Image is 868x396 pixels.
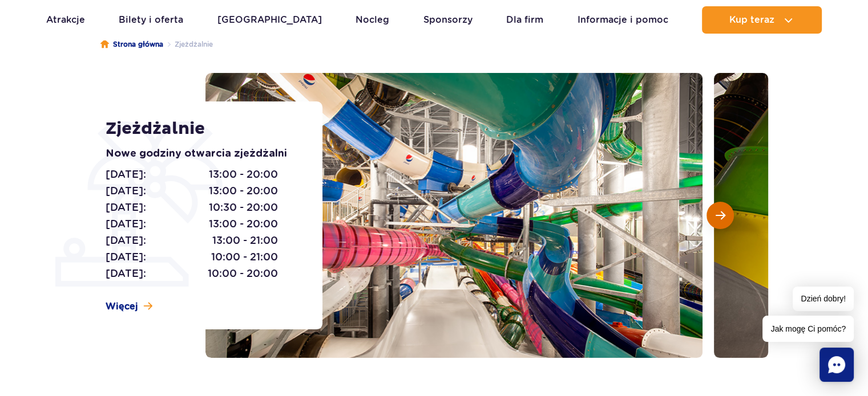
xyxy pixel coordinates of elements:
a: Strona główna [100,39,163,50]
span: [DATE]: [106,166,146,182]
span: 10:00 - 20:00 [208,266,278,281]
span: [DATE]: [106,232,146,248]
a: Sponsorzy [423,6,473,34]
span: [DATE]: [106,216,146,232]
a: Więcej [106,300,152,313]
a: Dla firm [506,6,543,34]
span: 13:00 - 20:00 [209,216,278,232]
h1: Zjeżdżalnie [106,119,297,139]
span: 13:00 - 21:00 [212,232,278,248]
span: [DATE]: [106,249,146,265]
span: Dzień dobry! [793,287,854,311]
span: [DATE]: [106,183,146,199]
p: Nowe godziny otwarcia zjeżdżalni [106,146,297,162]
div: Chat [819,348,854,382]
li: Zjeżdżalnie [163,39,213,50]
span: 13:00 - 20:00 [209,183,278,199]
span: [DATE]: [106,199,146,215]
a: Bilety i oferta [119,6,183,34]
a: Informacje i pomoc [578,6,668,34]
a: Nocleg [356,6,389,34]
button: Następny slajd [706,202,734,229]
span: Więcej [106,300,138,313]
span: Jak mogę Ci pomóc? [762,316,854,342]
a: Atrakcje [46,6,85,34]
span: 13:00 - 20:00 [209,166,278,182]
span: Kup teraz [729,15,774,25]
a: [GEOGRAPHIC_DATA] [217,6,322,34]
button: Kup teraz [702,6,822,34]
span: [DATE]: [106,266,146,281]
span: 10:00 - 21:00 [211,249,278,265]
span: 10:30 - 20:00 [209,199,278,215]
